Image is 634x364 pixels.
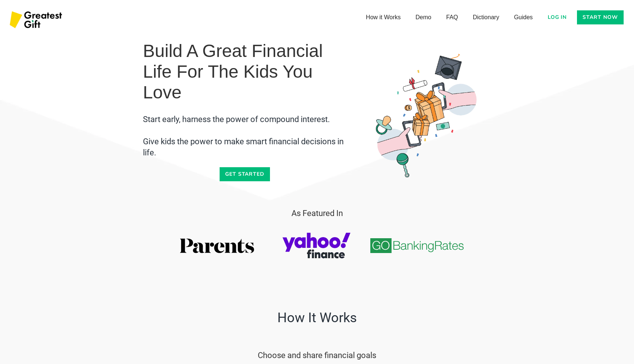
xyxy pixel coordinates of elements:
[543,10,571,24] a: Log in
[507,10,540,25] a: Guides
[370,238,464,253] img: go banking rates logo
[577,10,624,24] a: Start now
[143,114,347,158] h2: ⁠Start early, harness the power of compound interest. ⁠⁠Give kids the power to make smart financi...
[220,167,270,181] a: Get started
[7,7,66,33] img: Greatest Gift Logo
[258,350,376,361] h3: Choose and share financial goals
[7,7,66,33] a: home
[283,231,351,260] img: yahoo finance logo
[361,51,491,180] img: Gifting money to children - Greatest Gift
[439,10,466,25] a: FAQ
[408,10,439,25] a: Demo
[466,10,507,25] a: Dictionary
[358,10,408,25] a: How it Works
[143,41,347,103] h1: Build a Great Financial Life for the Kids You Love
[180,239,254,253] img: parents.com logo
[143,208,491,219] h3: As Featured In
